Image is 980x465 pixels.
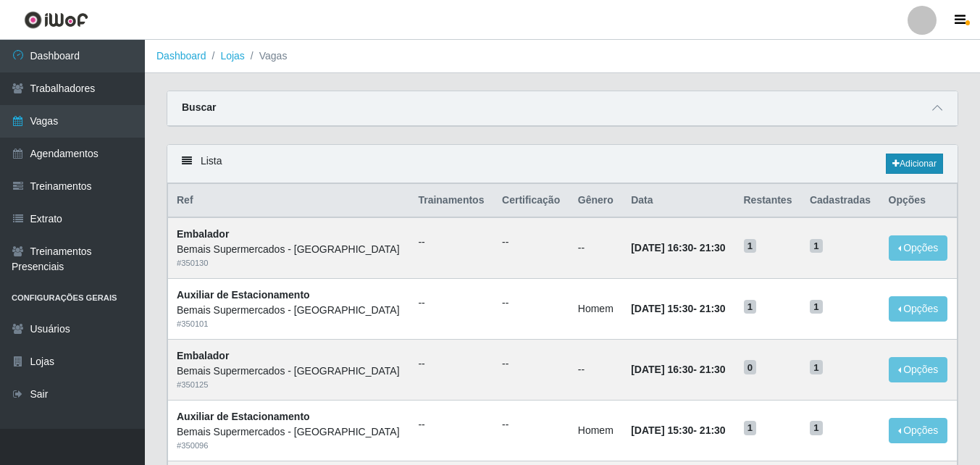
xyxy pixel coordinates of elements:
[631,303,725,314] strong: -
[177,440,401,452] div: # 350096
[700,424,726,436] time: 21:30
[801,184,880,218] th: Cadastradas
[889,418,948,443] button: Opções
[631,303,693,314] time: [DATE] 15:30
[569,184,622,218] th: Gênero
[810,300,823,314] span: 1
[177,411,310,422] strong: Auxiliar de Estacionamento
[502,296,561,311] ul: --
[735,184,801,218] th: Restantes
[418,417,485,432] ul: --
[810,421,823,435] span: 1
[569,217,622,278] td: --
[622,184,734,218] th: Data
[156,50,206,62] a: Dashboard
[889,296,948,322] button: Opções
[889,357,948,382] button: Opções
[502,235,561,250] ul: --
[631,242,693,254] time: [DATE] 16:30
[569,279,622,340] td: Homem
[145,40,980,73] nav: breadcrumb
[569,339,622,400] td: --
[502,356,561,372] ul: --
[631,242,725,254] strong: -
[177,424,401,440] div: Bemais Supermercados - [GEOGRAPHIC_DATA]
[177,228,229,240] strong: Embalador
[700,364,726,375] time: 21:30
[418,356,485,372] ul: --
[220,50,244,62] a: Lojas
[493,184,569,218] th: Certificação
[177,303,401,318] div: Bemais Supermercados - [GEOGRAPHIC_DATA]
[631,364,693,375] time: [DATE] 16:30
[418,296,485,311] ul: --
[631,364,725,375] strong: -
[182,101,216,113] strong: Buscar
[177,379,401,391] div: # 350125
[177,364,401,379] div: Bemais Supermercados - [GEOGRAPHIC_DATA]
[744,360,757,374] span: 0
[245,49,288,64] li: Vagas
[502,417,561,432] ul: --
[744,300,757,314] span: 1
[700,242,726,254] time: 21:30
[880,184,958,218] th: Opções
[177,257,401,269] div: # 350130
[744,421,757,435] span: 1
[177,318,401,330] div: # 350101
[177,350,229,361] strong: Embalador
[631,424,725,436] strong: -
[409,184,493,218] th: Trainamentos
[810,360,823,374] span: 1
[418,235,485,250] ul: --
[700,303,726,314] time: 21:30
[177,289,310,301] strong: Auxiliar de Estacionamento
[167,145,958,183] div: Lista
[631,424,693,436] time: [DATE] 15:30
[569,400,622,461] td: Homem
[810,239,823,254] span: 1
[886,154,943,174] a: Adicionar
[168,184,410,218] th: Ref
[177,242,401,257] div: Bemais Supermercados - [GEOGRAPHIC_DATA]
[24,11,88,29] img: CoreUI Logo
[744,239,757,254] span: 1
[889,235,948,261] button: Opções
